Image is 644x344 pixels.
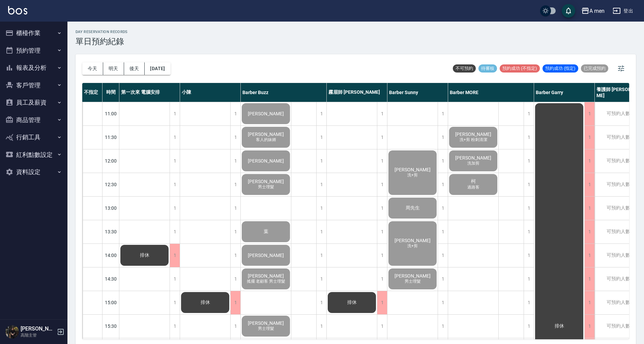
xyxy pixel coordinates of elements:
div: 1 [316,126,326,149]
div: 1 [316,197,326,220]
div: 1 [170,197,180,220]
div: 12:00 [103,149,119,173]
div: 1 [524,291,534,314]
span: 男士理髮 [257,184,275,190]
span: 男士理髮 [257,326,275,332]
div: 1 [230,220,240,243]
div: 1 [524,220,534,243]
div: 1 [230,197,240,220]
span: 搖擺 老顧客 男士理髮 [245,279,287,284]
div: 14:30 [103,267,119,291]
div: 1 [170,126,180,149]
div: 1 [584,291,594,314]
div: 1 [377,126,387,149]
button: 紅利點數設定 [3,146,65,164]
div: 1 [170,220,180,243]
div: 1 [584,102,594,125]
div: 14:00 [103,243,119,267]
span: [PERSON_NAME] [246,179,285,184]
div: 1 [170,244,180,267]
div: 1 [170,267,180,291]
div: 13:00 [103,196,119,220]
div: 1 [584,197,594,220]
div: 1 [438,173,448,196]
span: [PERSON_NAME] [246,158,285,164]
div: Barber Sunny [387,83,448,102]
button: 商品管理 [3,111,65,129]
h2: day Reservation records [76,30,128,34]
span: [PERSON_NAME] [246,253,285,258]
div: 1 [377,149,387,173]
div: 1 [230,291,240,314]
div: 1 [438,315,448,338]
div: 1 [230,126,240,149]
span: [PERSON_NAME] [246,111,285,116]
div: 1 [524,102,534,125]
div: 1 [584,220,594,243]
div: 1 [584,126,594,149]
div: 時間 [103,83,119,102]
div: 1 [524,149,534,173]
span: 不可預約 [453,65,476,71]
button: 行銷工具 [3,128,65,146]
div: 1 [230,149,240,173]
div: 1 [170,173,180,196]
span: 洗+剪 [406,172,419,178]
div: 1 [438,244,448,267]
div: 1 [230,315,240,338]
span: 葉 [262,229,270,235]
div: 1 [584,244,594,267]
span: [PERSON_NAME] [246,132,285,137]
div: 1 [170,149,180,173]
button: 明天 [103,62,124,75]
div: 1 [230,267,240,291]
div: 1 [584,149,594,173]
div: 霧眉師 [PERSON_NAME] [327,83,387,102]
div: 不指定 [82,83,103,102]
div: 1 [377,173,387,196]
span: 預約成功 (不指定) [500,65,540,71]
div: 1 [377,197,387,220]
button: 員工及薪資 [3,94,65,111]
span: 預約成功 (指定) [543,65,578,71]
div: 1 [316,173,326,196]
span: [PERSON_NAME] [393,238,432,243]
button: 後天 [124,62,145,75]
span: 洗+剪 粉刺清潔 [458,137,489,143]
h5: [PERSON_NAME] [21,325,55,332]
div: 1 [170,102,180,125]
div: 1 [377,267,387,291]
div: 1 [316,102,326,125]
span: [PERSON_NAME] [393,273,432,279]
div: 1 [438,126,448,149]
button: 預約管理 [3,42,65,59]
button: 登出 [610,5,636,17]
div: 13:30 [103,220,119,243]
div: 1 [230,102,240,125]
span: 過路客 [466,184,481,190]
div: 1 [524,126,534,149]
div: 11:30 [103,125,119,149]
div: 1 [438,197,448,220]
div: 1 [230,173,240,196]
span: [PERSON_NAME] [454,155,493,161]
div: 1 [316,149,326,173]
div: 第一次來 電腦安排 [119,83,180,102]
span: 待審核 [478,65,497,71]
div: Barber Buzz [241,83,327,102]
img: Person [5,325,19,339]
div: 1 [377,315,387,338]
span: [PERSON_NAME] [454,132,493,137]
span: 柯 [470,178,477,184]
div: 1 [316,315,326,338]
span: [PERSON_NAME] [246,320,285,326]
div: 1 [316,244,326,267]
button: 資料設定 [3,163,65,181]
div: Barber Garry [534,83,595,102]
div: 1 [584,315,594,338]
div: 1 [524,173,534,196]
div: 1 [377,291,387,314]
button: 客戶管理 [3,77,65,94]
div: 1 [316,291,326,314]
span: [PERSON_NAME] [393,167,432,172]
